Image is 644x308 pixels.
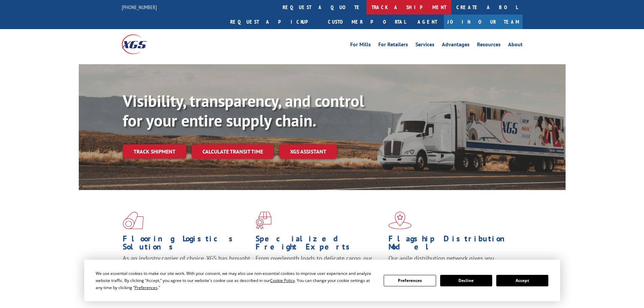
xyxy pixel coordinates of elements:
p: From overlength loads to delicate cargo, our experienced staff knows the best way to move your fr... [256,254,383,284]
b: Visibility, transparency, and control for your entire supply chain. [123,90,364,131]
span: Preferences [135,285,158,290]
h1: Specialized Freight Experts [256,235,383,254]
a: Advantages [442,42,470,49]
a: Request a pickup [225,15,323,29]
div: Cookie Consent Prompt [84,260,560,301]
button: Accept [496,275,548,286]
button: Preferences [384,275,436,286]
a: Customer Portal [323,15,411,29]
a: Track shipment [123,144,186,159]
img: xgs-icon-flagship-distribution-model-red [388,212,412,229]
h1: Flagship Distribution Model [388,235,516,254]
img: xgs-icon-total-supply-chain-intelligence-red [123,212,144,229]
a: Resources [477,42,501,49]
a: About [508,42,523,49]
a: For Retailers [378,42,408,49]
a: Agent [411,15,444,29]
a: Services [415,42,434,49]
a: [PHONE_NUMBER] [122,4,157,10]
div: We use essential cookies to make our site work. With your consent, we may also use non-essential ... [96,270,376,291]
button: Decline [440,275,492,286]
a: XGS ASSISTANT [279,144,337,159]
img: xgs-icon-focused-on-flooring-red [256,212,271,229]
a: Calculate transit time [192,144,274,159]
h1: Flooring Logistics Solutions [123,235,251,254]
span: Cookie Policy [270,278,295,283]
span: Our agile distribution network gives you nationwide inventory management on demand. [388,254,513,270]
a: For Mills [350,42,371,49]
a: Join Our Team [444,15,523,29]
span: As an industry carrier of choice, XGS has brought innovation and dedication to flooring logistics... [123,254,250,278]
